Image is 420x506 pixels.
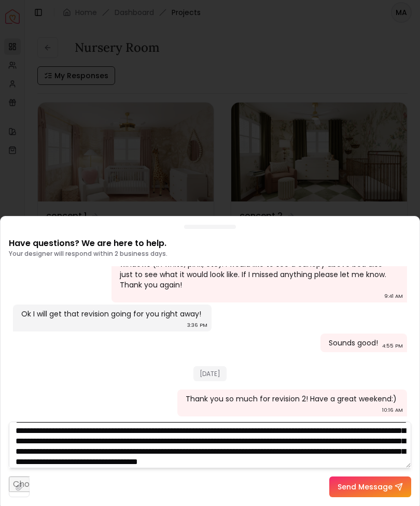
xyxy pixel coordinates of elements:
p: Your designer will respond within 2 business days. [9,250,167,258]
button: Send Message [329,476,411,497]
div: 3:36 PM [187,320,207,330]
div: 9:41 AM [384,291,403,301]
p: Have questions? We are here to help. [9,237,167,250]
span: [DATE] [193,366,227,381]
div: Thank you so much for revision 2! Have a great weekend:) [186,394,397,404]
div: 4:55 PM [382,341,403,351]
div: 10:16 AM [382,405,403,415]
div: Ok I will get that revision going for you right away! [21,309,201,319]
div: Sounds good! [329,338,378,348]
